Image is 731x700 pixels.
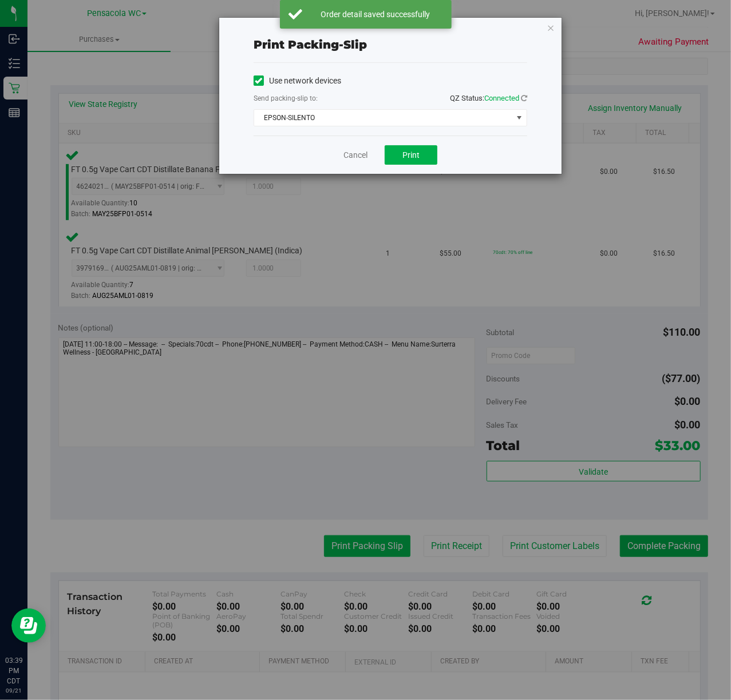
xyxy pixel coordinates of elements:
span: EPSON-SILENTO [254,110,512,126]
span: select [512,110,527,126]
span: Connected [484,94,519,102]
div: Order detail saved successfully [309,9,443,20]
span: Print packing-slip [254,38,367,51]
span: QZ Status: [450,94,527,102]
label: Use network devices [254,75,341,87]
a: Cancel [343,149,368,161]
label: Send packing-slip to: [254,93,318,104]
button: Print [385,145,437,165]
span: Print [402,150,420,160]
iframe: Resource center [11,608,46,643]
